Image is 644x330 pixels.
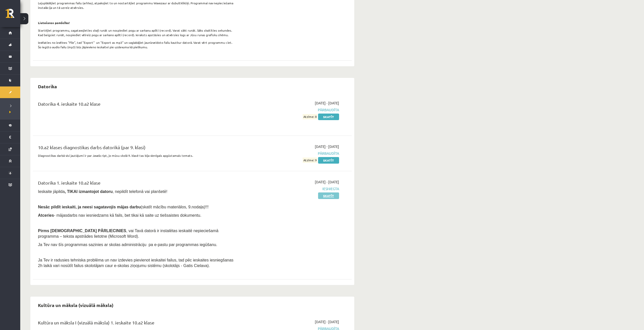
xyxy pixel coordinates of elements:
a: Rīgas 1. Tālmācības vidusskola [6,9,20,21]
a: Skatīt [318,114,339,120]
span: Pirms [DEMOGRAPHIC_DATA] PĀRLIECINIES [38,229,126,233]
a: Skatīt [318,157,339,164]
h2: Kultūra un māksla (vizuālā māksla) [33,299,118,311]
h2: Datorika [33,80,62,92]
strong: Lietošanas pamācība! [38,21,70,25]
span: Nesāc pildīt ieskaiti, ja neesi sagatavojis mājas darbu [38,205,141,209]
span: Pārbaudīta [244,107,339,113]
p: Startējiet programmu, sagatavojieties skaļi runāt un nospiediet pogu ar sarkanu aplīti (record). ... [38,28,236,37]
span: Atzīme: 9 [303,158,317,163]
span: [DATE] - [DATE] [315,179,339,185]
span: Ieskaite jāpilda , nepildīt telefonā vai planšetē! [38,189,167,194]
span: (skatīt mācību materiālos, 9.nodaļa)!!! [141,205,209,209]
div: Datorika 4. ieskaite 10.a2 klase [38,100,236,110]
span: Pārbaudīta [244,151,339,156]
span: - mājasdarbs nav iesniedzams kā fails, bet tikai kā saite uz tiešsaistes dokumentu. [38,213,201,217]
span: Iesniegta [244,186,339,191]
span: Ja Tev nav šīs programmas sazinies ar skolas administrāciju pa e-pastu par programmas iegūšanu. [38,243,217,247]
div: 10.a2 klases diagnostikas darbs datorikā (par 9. klasi) [38,144,236,153]
p: Lejuplādējiet programmas failu (arhīvu), atpakojiet to un nostartējiet programmu Wavozaur ar dubu... [38,1,236,10]
span: Atzīme: 8 [303,114,317,119]
div: Datorika 1. ieskaite 10.a2 klase [38,179,236,189]
span: [DATE] - [DATE] [315,144,339,149]
span: Ja Tev ir radusies tehniska problēma un nav izdevies pievienot ieskaitei failus, tad pēc ieskaite... [38,258,234,268]
p: Izvēlaties no izvēlnes "File", tad "Export" un "Export as mp3" un saglabājiet jaunizveidoto failu... [38,40,236,49]
span: [DATE] - [DATE] [315,100,339,106]
div: Kultūra un māksla I (vizuālā māksla) 1. ieskaite 10.a2 klase [38,319,236,328]
span: , vai Tavā datorā ir instalētas ieskaitē nepieciešamā programma – teksta apstrādes lietotne (Micr... [38,229,218,238]
b: , TIKAI izmantojot datoru [65,189,113,194]
p: Diagnostikas darbā visi jautājumi ir par JavaScript, jo mūsu skolā 9. klasē tas bija vienīgais ap... [38,153,236,158]
a: Skatīt [318,192,339,199]
span: [DATE] - [DATE] [315,319,339,324]
b: Atceries [38,213,54,217]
